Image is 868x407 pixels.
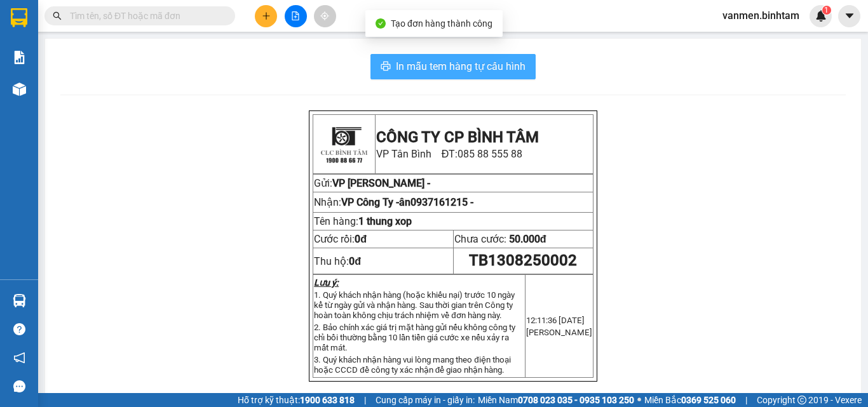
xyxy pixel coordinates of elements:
span: | [364,393,366,407]
span: copyright [797,396,806,404]
span: 0đ [355,233,367,245]
img: warehouse-icon [13,83,26,96]
span: message [13,380,25,392]
span: Tên hàng: [314,215,412,227]
img: warehouse-icon [13,294,26,307]
span: Nhận: [314,196,473,208]
span: Chưa cước: [454,233,546,245]
span: 1 thung xop [358,215,412,227]
img: logo-vxr [11,8,27,27]
button: plus [255,5,277,27]
span: [PERSON_NAME] [526,328,592,337]
strong: Lưu ý: [314,277,339,288]
span: TB1308250002 [469,251,577,269]
button: aim [314,5,336,27]
span: Miền Bắc [644,393,736,407]
span: Cước rồi: [314,233,367,245]
strong: 0đ [349,255,361,267]
span: | [745,393,747,407]
span: 1. Quý khách nhận hàng (hoặc khiếu nại) trước 10 ngày kể từ ngày gửi và nhận hàng. Sau thời gian ... [314,290,515,320]
span: aim [320,11,329,20]
span: vanmen.binhtam [712,8,810,23]
img: icon-new-feature [815,10,827,22]
img: logo [315,116,372,173]
button: printerIn mẫu tem hàng tự cấu hình [370,54,536,79]
span: In mẫu tem hàng tự cấu hình [396,58,526,74]
button: file-add [285,5,307,27]
span: check-circle [376,18,386,29]
strong: 0369 525 060 [681,395,736,405]
span: 3. Quý khách nhận hàng vui lòng mang theo điện thoại hoặc CCCD đề công ty xác nhận để giao nhận h... [314,355,510,375]
span: plus [262,11,271,20]
span: question-circle [13,323,25,335]
strong: CÔNG TY CP BÌNH TÂM [376,128,539,146]
strong: 0708 023 035 - 0935 103 250 [518,395,634,405]
span: 1 [824,6,829,15]
span: Thu hộ: [314,255,361,267]
img: solution-icon [13,51,26,64]
span: Miền Nam [478,393,634,407]
span: Hỗ trợ kỹ thuật: [238,393,355,407]
span: 085 88 555 88 [458,148,522,160]
span: printer [381,61,391,73]
span: 12:11:36 [DATE] [526,316,585,325]
span: ân [399,196,473,208]
span: search [53,11,62,20]
span: notification [13,352,25,364]
input: Tìm tên, số ĐT hoặc mã đơn [70,9,220,23]
span: Tạo đơn hàng thành công [391,18,492,29]
span: Gửi: [314,177,332,189]
span: caret-down [844,10,855,22]
span: VP Tân Bình ĐT: [376,148,523,160]
span: file-add [291,11,300,20]
span: 2. Bảo chính xác giá trị mặt hàng gửi nếu không công ty chỉ bồi thường bằng 10 lần tiền giá cước ... [314,323,515,352]
span: VP [PERSON_NAME] - [332,177,430,189]
span: Cung cấp máy in - giấy in: [376,393,475,407]
span: ⚪️ [637,397,641,403]
span: 0937161215 - [410,196,473,208]
span: VP Công Ty - [341,196,473,208]
span: 50.000đ [509,233,546,245]
button: caret-down [838,5,860,27]
sup: 1 [822,6,831,15]
strong: 1900 633 818 [300,395,355,405]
